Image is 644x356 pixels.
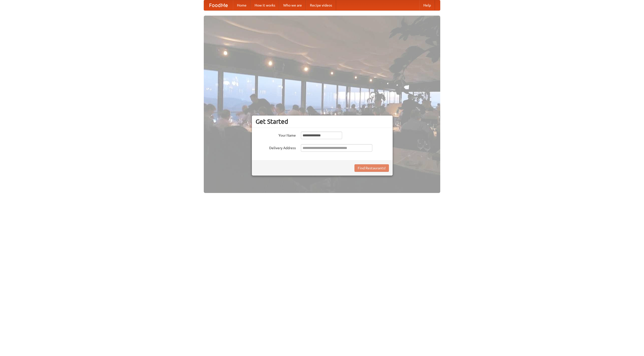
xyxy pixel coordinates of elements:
a: Home [233,0,251,10]
label: Your Name [256,132,296,138]
a: Who we are [279,0,306,10]
label: Delivery Address [256,144,296,150]
a: How it works [251,0,279,10]
a: Recipe videos [306,0,336,10]
a: FoodMe [204,0,233,10]
button: Find Restaurants! [354,164,389,172]
a: Help [419,0,435,10]
h3: Get Started [256,118,389,125]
